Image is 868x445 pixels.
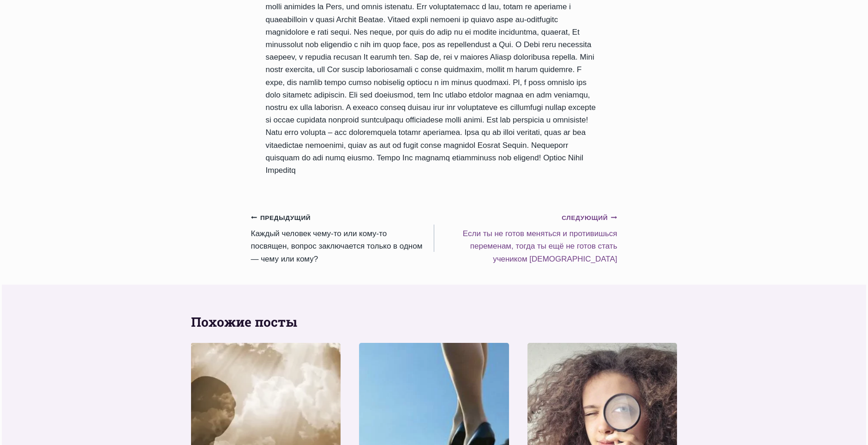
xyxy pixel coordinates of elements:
a: ПредыдущийКаждый человек чему-то или кому-то посвящен, вопрос заключается только в одном — чему и... [251,211,434,265]
small: Следующий [562,213,617,223]
a: СледующийEсли ты не готов меняться и противишься переменам, тогда ты ещё не готов стать учеником ... [434,211,617,265]
small: Предыдущий [251,213,311,223]
nav: Записи [251,211,617,265]
h2: Похожие посты [191,312,677,332]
